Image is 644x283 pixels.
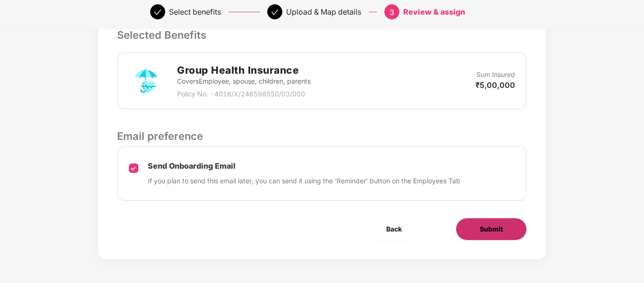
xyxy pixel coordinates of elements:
p: ₹5,00,000 [475,80,515,90]
h2: Group Health Insurance [177,62,311,78]
button: Back [363,218,425,240]
p: Policy No. - 4016/X/246598550/03/000 [177,89,311,99]
span: Back [386,224,402,234]
p: Selected Benefits [117,27,526,43]
p: Email preference [117,128,526,144]
p: Sum Insured [476,69,515,80]
span: check [271,9,279,16]
div: Upload & Map details [286,4,361,19]
p: If you plan to send this email later, you can send it using the ‘Reminder’ button on the Employee... [148,176,460,186]
span: check [154,9,161,16]
div: Review & assign [403,4,465,19]
div: Select benefits [169,4,221,19]
p: Covers Employee, spouse, children, parents [177,76,311,86]
p: Send Onboarding Email [148,161,460,171]
span: Submit [480,224,503,234]
img: svg+xml;base64,PHN2ZyB4bWxucz0iaHR0cDovL3d3dy53My5vcmcvMjAwMC9zdmciIHdpZHRoPSI3MiIgaGVpZ2h0PSI3Mi... [129,64,163,98]
span: 3 [390,8,394,17]
button: Submit [456,218,527,240]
